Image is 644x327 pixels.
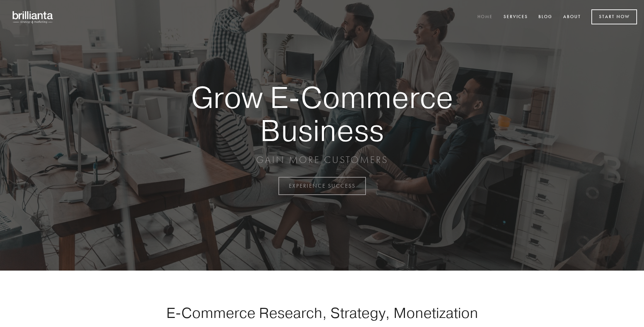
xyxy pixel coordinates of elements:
a: EXPERIENCE SUCCESS [278,177,366,195]
h1: E-Commerce Research, Strategy, Monetization [144,304,500,321]
a: Services [499,11,532,23]
a: Start Now [591,9,637,24]
img: brillianta - research, strategy, marketing [7,7,59,27]
a: About [559,11,585,23]
strong: Grow E-Commerce Business [167,81,477,147]
p: GAIN MORE CUSTOMERS [167,154,477,166]
a: Blog [534,11,557,23]
a: Home [473,11,497,23]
